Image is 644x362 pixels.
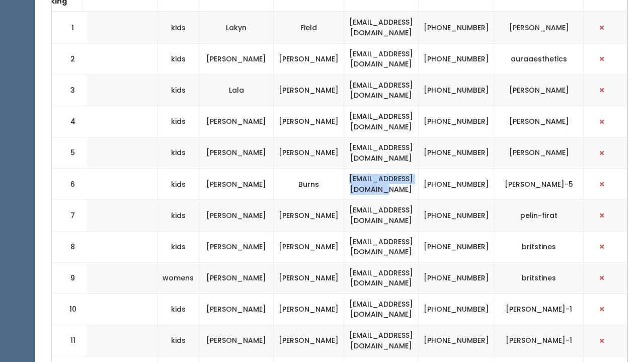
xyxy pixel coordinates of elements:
td: [PHONE_NUMBER] [419,294,495,325]
td: [PERSON_NAME] [274,137,344,169]
td: [PERSON_NAME] [199,106,274,137]
td: Lala [199,75,274,106]
td: Burns [274,169,344,200]
td: [EMAIL_ADDRESS][DOMAIN_NAME] [344,137,419,169]
td: kids [157,137,199,169]
td: [PHONE_NUMBER] [419,43,495,75]
td: [EMAIL_ADDRESS][DOMAIN_NAME] [344,12,419,43]
td: 9 [52,262,87,294]
td: [PERSON_NAME] [274,43,344,75]
td: [PHONE_NUMBER] [419,12,495,43]
td: [PERSON_NAME] [274,325,344,356]
td: 2 [52,43,87,75]
td: [PERSON_NAME] [199,137,274,169]
td: 8 [52,231,87,262]
td: [PERSON_NAME] [274,231,344,262]
td: kids [157,75,199,106]
td: kids [157,200,199,231]
td: kids [157,325,199,356]
td: 6 [52,169,87,200]
td: 11 [52,325,87,356]
td: [PHONE_NUMBER] [419,325,495,356]
td: [PERSON_NAME] [274,294,344,325]
td: [PHONE_NUMBER] [419,75,495,106]
td: [PHONE_NUMBER] [419,137,495,169]
td: kids [157,231,199,262]
td: kids [157,12,199,43]
td: [PHONE_NUMBER] [419,231,495,262]
td: [PHONE_NUMBER] [419,106,495,137]
td: 10 [52,294,87,325]
td: [EMAIL_ADDRESS][DOMAIN_NAME] [344,169,419,200]
td: [PERSON_NAME] [495,106,584,137]
td: [PHONE_NUMBER] [419,200,495,231]
td: [PERSON_NAME] [274,75,344,106]
td: Field [274,12,344,43]
td: kids [157,169,199,200]
td: [PHONE_NUMBER] [419,262,495,294]
td: [PERSON_NAME] [199,43,274,75]
td: [EMAIL_ADDRESS][DOMAIN_NAME] [344,75,419,106]
td: [PERSON_NAME] [199,325,274,356]
td: pelin-firat [495,200,584,231]
td: [PERSON_NAME] [274,106,344,137]
td: [PERSON_NAME]-1 [495,294,584,325]
td: britstines [495,231,584,262]
td: [EMAIL_ADDRESS][DOMAIN_NAME] [344,200,419,231]
td: womens [157,262,199,294]
td: 1 [52,12,87,43]
td: [PERSON_NAME] [495,12,584,43]
td: [PERSON_NAME] [495,75,584,106]
td: [PERSON_NAME] [274,200,344,231]
td: 5 [52,137,87,169]
td: kids [157,43,199,75]
td: kids [157,106,199,137]
td: [PERSON_NAME] [199,169,274,200]
td: [PERSON_NAME]-5 [495,169,584,200]
td: [PERSON_NAME] [199,200,274,231]
td: [PERSON_NAME]-1 [495,325,584,356]
td: [EMAIL_ADDRESS][DOMAIN_NAME] [344,294,419,325]
td: [PERSON_NAME] [199,262,274,294]
td: [PERSON_NAME] [495,137,584,169]
td: britstines [495,262,584,294]
td: [EMAIL_ADDRESS][DOMAIN_NAME] [344,231,419,262]
td: [EMAIL_ADDRESS][DOMAIN_NAME] [344,106,419,137]
td: auraaesthetics [495,43,584,75]
td: kids [157,294,199,325]
td: [PERSON_NAME] [199,231,274,262]
td: [PERSON_NAME] [274,262,344,294]
td: [PERSON_NAME] [199,294,274,325]
td: 4 [52,106,87,137]
td: [EMAIL_ADDRESS][DOMAIN_NAME] [344,262,419,294]
td: 3 [52,75,87,106]
td: [EMAIL_ADDRESS][DOMAIN_NAME] [344,43,419,75]
td: Lakyn [199,12,274,43]
td: [EMAIL_ADDRESS][DOMAIN_NAME] [344,325,419,356]
td: 7 [52,200,87,231]
td: [PHONE_NUMBER] [419,169,495,200]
